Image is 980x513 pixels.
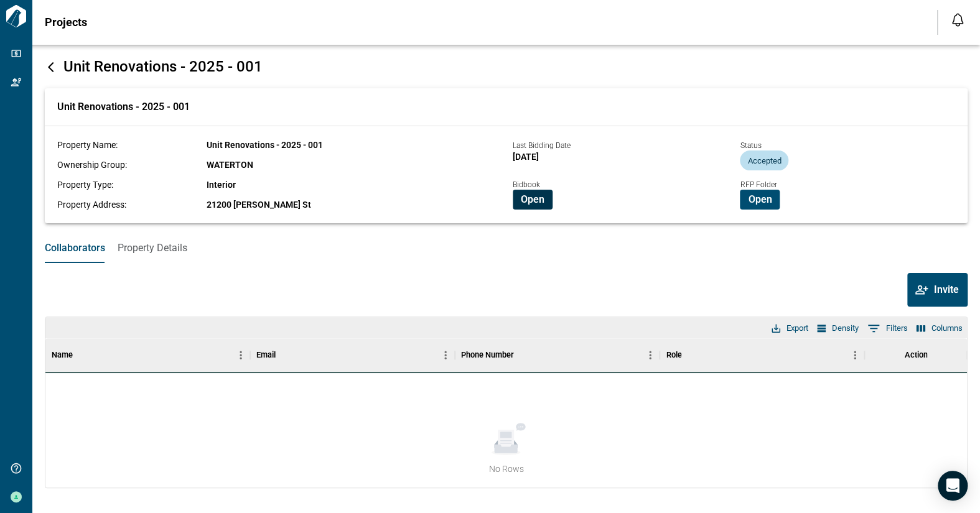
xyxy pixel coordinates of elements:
span: 21200 [PERSON_NAME] St [207,200,311,210]
span: Invite [934,284,959,296]
button: Open notification feed [948,10,968,30]
span: Unit Renovations - 2025 - 001 [207,140,323,150]
span: Property Details [118,242,187,254]
button: Sort [514,346,531,364]
div: Name [52,338,73,372]
span: Unit Renovations - 2025 - 001 [63,58,263,75]
span: Bidbook [513,180,540,189]
button: Export [768,320,811,336]
span: Property Address: [57,200,126,210]
span: Property Name: [57,140,118,150]
button: Select columns [913,320,966,336]
button: Menu [436,346,455,364]
div: base tabs [32,233,980,263]
span: Interior [207,180,236,190]
div: Role [660,338,864,372]
button: Sort [681,346,699,364]
span: No Rows [488,463,523,475]
span: Ownership Group: [57,160,127,170]
span: Last Bidding Date [513,141,571,150]
span: Status [740,141,761,150]
span: Property Type: [57,180,113,190]
button: Open [740,190,780,210]
div: Role [666,338,681,372]
button: Density [814,320,862,336]
button: Menu [231,346,250,364]
div: Phone Number [461,338,514,372]
span: Accepted [740,156,788,165]
button: Open [513,190,553,210]
span: [DATE] [513,152,539,162]
a: Open [740,193,780,205]
div: Open Intercom Messenger [938,471,968,501]
button: Menu [846,346,864,364]
span: RFP Folder [740,180,777,189]
button: Invite [907,273,968,307]
button: Menu [641,346,660,364]
div: Action [904,338,927,372]
span: Open [748,193,772,206]
span: Projects [45,16,87,29]
div: Email [250,338,455,372]
div: Email [256,338,276,372]
span: Open [521,193,544,206]
button: Show filters [864,318,911,338]
div: Phone Number [455,338,660,372]
div: Action [864,338,967,372]
button: Sort [276,346,293,364]
span: WATERTON [207,160,253,170]
span: Collaborators [45,242,105,254]
div: Name [45,338,250,372]
span: Unit Renovations - 2025 - 001 [57,101,190,113]
a: Open [513,193,553,205]
button: Sort [73,346,90,364]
